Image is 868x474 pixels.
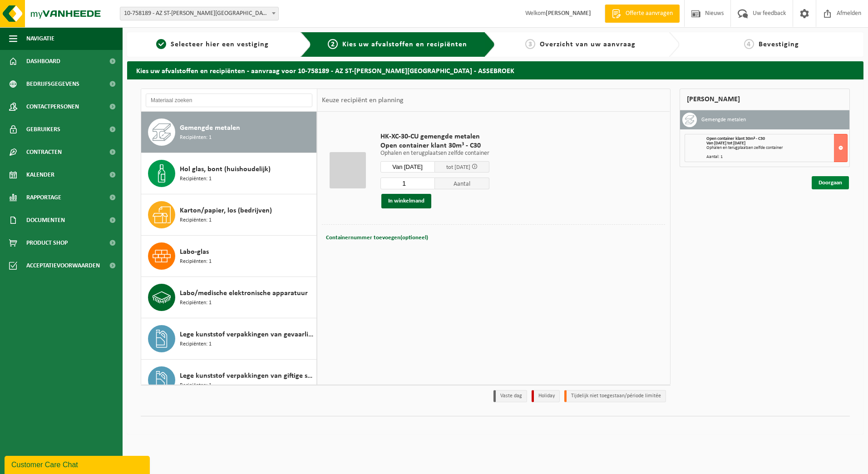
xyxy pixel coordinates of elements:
[141,360,317,401] button: Lege kunststof verpakkingen van giftige stoffen Recipiënten: 1
[532,390,560,402] li: Holiday
[706,146,848,150] div: Ophalen en terugplaatsen zelfde container
[701,113,746,127] h3: Gemengde metalen
[180,123,240,133] span: Gemengde metalen
[141,112,317,153] button: Gemengde metalen Recipiënten: 1
[180,257,212,266] span: Recipiënten: 1
[180,247,209,257] span: Labo-glas
[26,50,60,73] span: Dashboard
[493,390,527,402] li: Vaste dag
[180,164,271,175] span: Hol glas, bont (huishoudelijk)
[546,10,591,17] strong: [PERSON_NAME]
[156,39,166,49] span: 1
[180,216,212,225] span: Recipiënten: 1
[26,95,79,118] span: Contactpersonen
[26,209,65,232] span: Documenten
[744,39,754,49] span: 4
[605,5,680,23] a: Offerte aanvragen
[120,7,278,20] span: 10-758189 - AZ ST-LUCAS BRUGGE - ASSEBROEK
[180,133,212,142] span: Recipiënten: 1
[706,155,848,159] div: Aantal: 1
[380,161,435,173] input: Selecteer datum
[317,89,408,112] div: Keuze recipiënt en planning
[525,39,535,49] span: 3
[680,89,850,110] div: [PERSON_NAME]
[141,277,317,318] button: Labo/medische elektronische apparatuur Recipiënten: 1
[180,205,272,216] span: Karton/papier, los (bedrijven)
[706,136,765,141] span: Open container klant 30m³ - C30
[141,318,317,360] button: Lege kunststof verpakkingen van gevaarlijke stoffen Recipiënten: 1
[623,9,675,18] span: Offerte aanvragen
[759,41,799,48] span: Bevestiging
[342,41,467,48] span: Kies uw afvalstoffen en recipiënten
[180,288,308,299] span: Labo/medische elektronische apparatuur
[180,370,314,381] span: Lege kunststof verpakkingen van giftige stoffen
[26,27,54,50] span: Navigatie
[180,299,212,307] span: Recipiënten: 1
[5,454,152,474] iframe: chat widget
[120,7,279,20] span: 10-758189 - AZ ST-LUCAS BRUGGE - ASSEBROEK
[380,132,489,141] span: HK-XC-30-CU gemengde metalen
[26,254,100,277] span: Acceptatievoorwaarden
[26,163,54,186] span: Kalender
[132,39,293,50] a: 1Selecteer hier een vestiging
[171,41,269,48] span: Selecteer hier een vestiging
[564,390,666,402] li: Tijdelijk niet toegestaan/période limitée
[435,178,489,189] span: Aantal
[328,39,338,49] span: 2
[381,194,431,208] button: In winkelmand
[141,236,317,277] button: Labo-glas Recipiënten: 1
[326,235,428,241] span: Containernummer toevoegen(optioneel)
[26,118,60,141] span: Gebruikers
[26,232,68,254] span: Product Shop
[26,141,62,163] span: Contracten
[706,141,745,146] strong: Van [DATE] tot [DATE]
[127,61,863,79] h2: Kies uw afvalstoffen en recipiënten - aanvraag voor 10-758189 - AZ ST-[PERSON_NAME][GEOGRAPHIC_DA...
[180,175,212,183] span: Recipiënten: 1
[141,153,317,194] button: Hol glas, bont (huishoudelijk) Recipiënten: 1
[141,194,317,236] button: Karton/papier, los (bedrijven) Recipiënten: 1
[180,340,212,349] span: Recipiënten: 1
[26,186,61,209] span: Rapportage
[26,73,79,95] span: Bedrijfsgegevens
[380,141,489,150] span: Open container klant 30m³ - C30
[180,329,314,340] span: Lege kunststof verpakkingen van gevaarlijke stoffen
[446,164,470,170] span: tot [DATE]
[146,94,312,107] input: Materiaal zoeken
[812,176,849,189] a: Doorgaan
[380,150,489,157] p: Ophalen en terugplaatsen zelfde container
[325,232,429,244] button: Containernummer toevoegen(optioneel)
[180,381,212,390] span: Recipiënten: 1
[540,41,636,48] span: Overzicht van uw aanvraag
